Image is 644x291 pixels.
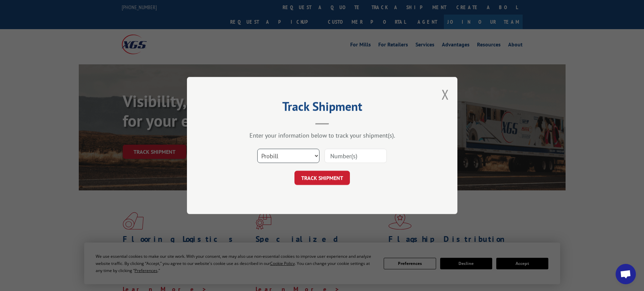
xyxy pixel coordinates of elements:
h2: Track Shipment [221,102,424,115]
div: Enter your information below to track your shipment(s). [221,131,424,139]
input: Number(s) [325,149,387,163]
button: Close modal [442,85,449,103]
button: TRACK SHIPMENT [294,171,350,185]
a: Open chat [616,264,636,284]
